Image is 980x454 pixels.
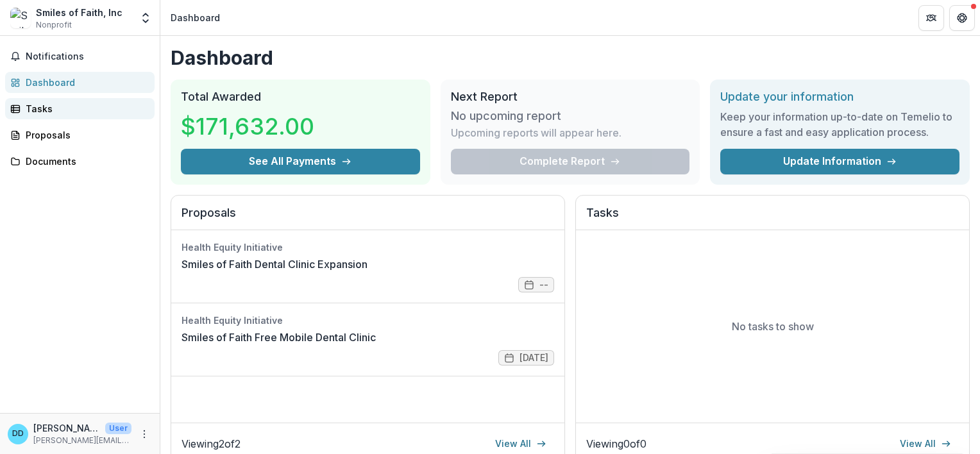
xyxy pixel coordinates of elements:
p: [PERSON_NAME][EMAIL_ADDRESS][DOMAIN_NAME] [33,435,131,446]
h3: $171,632.00 [181,109,314,144]
button: Open entity switcher [137,5,155,31]
h2: Proposals [182,206,554,230]
nav: breadcrumb [165,8,225,27]
div: Documents [26,155,144,168]
a: Documents [5,151,155,172]
span: Notifications [26,51,149,62]
img: Smiles of Faith, Inc [10,8,31,28]
div: Proposals [26,128,144,142]
p: User [105,423,131,434]
button: Notifications [5,46,155,67]
p: Upcoming reports will appear here. [451,125,621,140]
div: Dashboard [171,11,220,24]
h2: Total Awarded [181,90,420,104]
h2: Tasks [586,206,959,230]
h1: Dashboard [171,46,970,69]
div: Dashboard [26,76,144,89]
p: No tasks to show [732,319,814,334]
p: Viewing 0 of 0 [586,436,646,451]
a: Proposals [5,124,155,146]
a: View All [487,433,554,454]
button: More [137,426,152,442]
a: Dashboard [5,72,155,93]
a: Update Information [720,149,959,174]
a: Smiles of Faith Free Mobile Dental Clinic [182,330,376,345]
p: Viewing 2 of 2 [182,436,241,451]
span: Nonprofit [36,19,72,31]
h2: Next Report [451,90,690,104]
div: Dr. Meredith Davison [12,430,24,438]
a: Smiles of Faith Dental Clinic Expansion [182,256,367,272]
button: See All Payments [181,149,420,174]
h3: Keep your information up-to-date on Temelio to ensure a fast and easy application process. [720,109,959,140]
button: Get Help [949,5,975,31]
h2: Update your information [720,90,959,104]
a: Tasks [5,98,155,119]
h3: No upcoming report [451,109,561,123]
button: Partners [918,5,944,31]
a: View All [892,433,959,454]
div: Smiles of Faith, Inc [36,6,122,19]
div: Tasks [26,102,144,115]
p: [PERSON_NAME] [33,421,100,435]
